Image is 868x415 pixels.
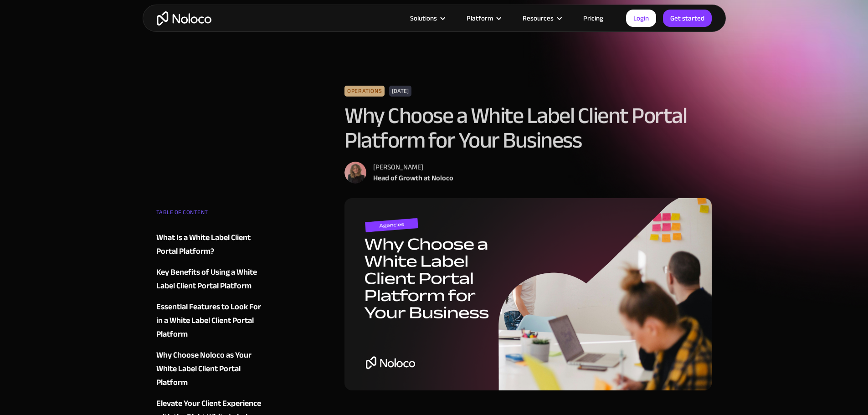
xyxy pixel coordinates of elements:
div: [PERSON_NAME] [373,162,453,173]
div: Resources [523,12,554,24]
div: [DATE] [389,86,411,97]
a: Get started [663,10,712,27]
img: Why Choose a White Label Client Portal Platform for Your Business [344,198,712,390]
div: Head of Growth at Noloco [373,173,453,184]
a: Pricing [572,12,615,24]
a: Key Benefits of Using a White Label Client Portal Platform [156,266,267,293]
div: Operations [344,86,385,97]
div: Solutions [399,12,455,24]
div: TABLE OF CONTENT [156,205,267,224]
a: Essential Features to Look For in a White Label Client Portal Platform [156,300,267,341]
h1: Why Choose a White Label Client Portal Platform for Your Business [344,103,712,153]
div: Solutions [410,12,437,24]
a: What Is a White Label Client Portal Platform? [156,231,267,258]
a: Login [626,10,656,27]
div: Resources [511,12,572,24]
div: Platform [455,12,511,24]
div: Platform [467,12,493,24]
a: Why Choose Noloco as Your White Label Client Portal Platform [156,348,267,389]
a: home [157,11,211,26]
